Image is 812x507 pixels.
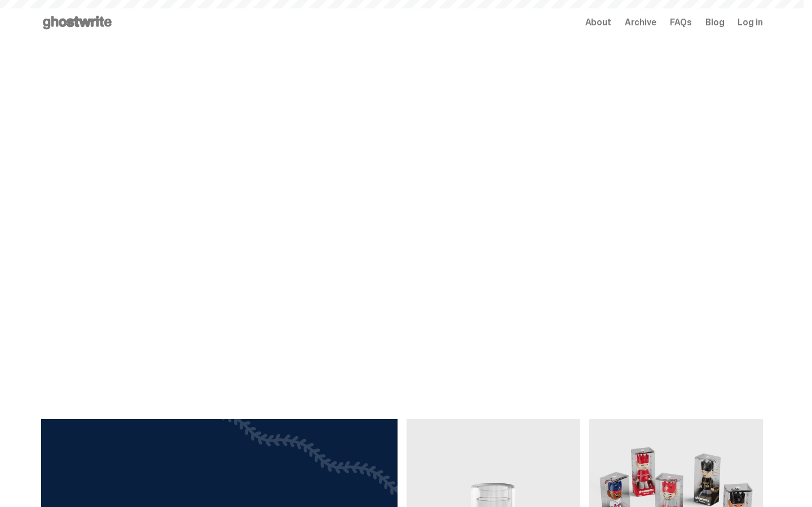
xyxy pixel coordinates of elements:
[625,18,656,27] a: Archive
[738,18,762,27] a: Log in
[585,18,611,27] a: About
[705,18,724,27] a: Blog
[670,18,692,27] a: FAQs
